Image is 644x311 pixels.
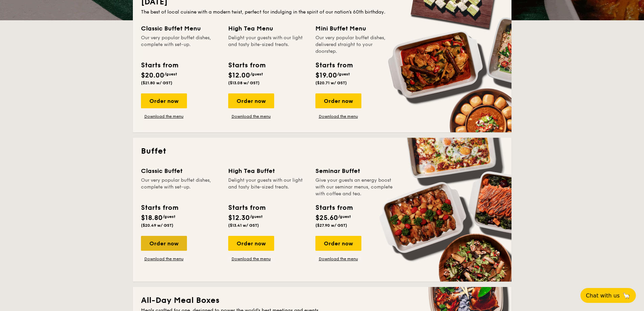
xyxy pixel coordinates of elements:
span: $12.30 [228,214,250,222]
div: Mini Buffet Menu [315,24,395,33]
span: $18.80 [141,214,163,222]
span: ($13.41 w/ GST) [228,223,259,228]
div: Order now [315,93,361,108]
button: Chat with us🦙 [580,288,636,303]
span: /guest [250,72,263,76]
a: Download the menu [141,256,187,262]
a: Download the menu [228,256,274,262]
span: $20.00 [141,71,164,80]
h2: Buffet [141,146,503,157]
span: ($20.71 w/ GST) [315,81,347,85]
div: Classic Buffet [141,166,220,176]
div: Our very popular buffet dishes, complete with set-up. [141,177,220,197]
div: Our very popular buffet dishes, delivered straight to your doorstep. [315,35,395,55]
div: Order now [228,93,274,108]
div: Order now [228,236,274,251]
div: Starts from [141,60,178,70]
span: /guest [250,214,263,219]
a: Download the menu [228,114,274,119]
a: Download the menu [315,114,361,119]
span: Chat with us [586,292,620,299]
h2: All-Day Meal Boxes [141,295,503,306]
div: Starts from [141,203,178,213]
div: Delight your guests with our light and tasty bite-sized treats. [228,35,307,55]
div: High Tea Buffet [228,166,307,176]
div: Starts from [228,60,265,70]
span: /guest [164,72,177,76]
div: Starts from [228,203,265,213]
span: /guest [337,72,350,76]
div: The best of local cuisine with a modern twist, perfect for indulging in the spirit of our nation’... [141,9,503,16]
span: $12.00 [228,71,250,80]
span: ($27.90 w/ GST) [315,223,347,228]
div: Starts from [315,203,352,213]
div: Our very popular buffet dishes, complete with set-up. [141,35,220,55]
span: 🦙 [622,292,630,299]
span: ($21.80 w/ GST) [141,81,172,85]
span: ($13.08 w/ GST) [228,81,260,85]
div: Order now [315,236,361,251]
div: High Tea Menu [228,24,307,33]
a: Download the menu [315,256,361,262]
div: Seminar Buffet [315,166,395,176]
a: Download the menu [141,114,187,119]
span: /guest [338,214,351,219]
span: ($20.49 w/ GST) [141,223,173,228]
span: $25.60 [315,214,338,222]
span: /guest [163,214,175,219]
div: Give your guests an energy boost with our seminar menus, complete with coffee and tea. [315,177,395,197]
div: Order now [141,236,187,251]
div: Classic Buffet Menu [141,24,220,33]
div: Starts from [315,60,352,70]
div: Delight your guests with our light and tasty bite-sized treats. [228,177,307,197]
span: $19.00 [315,71,337,80]
div: Order now [141,93,187,108]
